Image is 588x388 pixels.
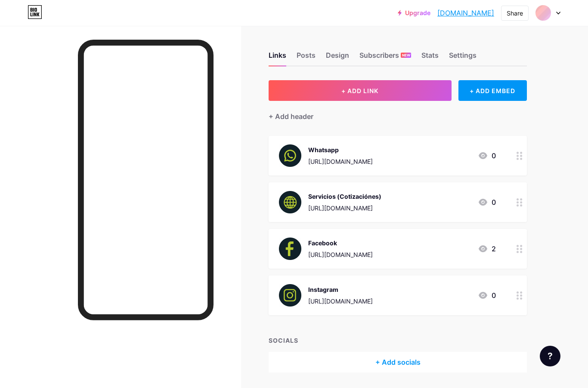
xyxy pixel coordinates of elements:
[341,87,378,94] span: + ADD LINK
[308,192,381,201] div: Servicios (Cotizaciónes)
[478,197,496,207] div: 0
[308,238,373,247] div: Facebook
[478,290,496,300] div: 0
[478,244,496,254] div: 2
[279,144,301,167] img: Whatsapp
[402,53,410,58] span: NEW
[507,9,523,18] div: Share
[279,238,301,260] img: Facebook
[449,50,477,66] div: Settings
[308,203,381,213] div: [URL][DOMAIN_NAME]
[269,80,452,101] button: + ADD LINK
[398,9,430,16] a: Upgrade
[437,8,494,18] a: [DOMAIN_NAME]
[326,50,349,66] div: Design
[269,50,286,66] div: Links
[308,145,373,154] div: Whatsapp
[269,336,527,345] div: SOCIALS
[308,285,373,294] div: Instagram
[269,352,527,372] div: + Add socials
[297,50,316,66] div: Posts
[279,284,301,307] img: Instagram
[269,111,313,122] div: + Add header
[279,191,301,213] img: Servicios (Cotizaciónes)
[359,50,411,66] div: Subscribers
[458,80,527,101] div: + ADD EMBED
[308,157,373,166] div: [URL][DOMAIN_NAME]
[308,250,373,259] div: [URL][DOMAIN_NAME]
[308,297,373,306] div: [URL][DOMAIN_NAME]
[478,150,496,161] div: 0
[421,50,439,66] div: Stats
